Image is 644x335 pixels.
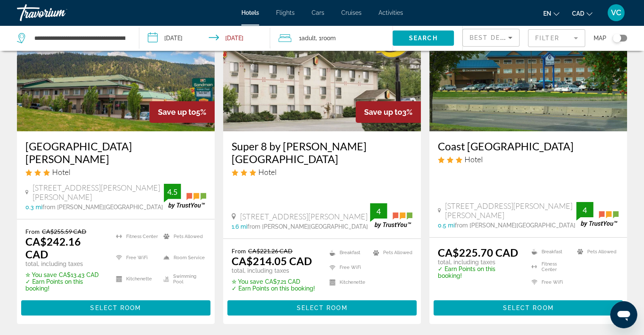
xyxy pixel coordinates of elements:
p: total, including taxes [25,260,105,267]
li: Swimming Pool [159,271,206,288]
a: [GEOGRAPHIC_DATA][PERSON_NAME] [25,140,206,165]
span: From [232,247,246,255]
li: Room Service [159,249,206,266]
span: Search [409,35,438,42]
a: Cars [312,9,324,16]
img: trustyou-badge.svg [164,184,206,209]
button: Select Room [434,300,623,316]
span: [STREET_ADDRESS][PERSON_NAME] [240,212,368,221]
p: ✓ Earn Points on this booking! [232,285,315,292]
span: Map [594,32,606,44]
li: Pets Allowed [573,246,619,257]
span: , 1 [316,32,336,44]
span: Hotel [258,167,276,177]
p: CA$13.43 CAD [25,271,105,278]
button: Check-in date: Oct 2, 2025 Check-out date: Oct 3, 2025 [139,25,270,51]
span: [STREET_ADDRESS][PERSON_NAME][PERSON_NAME] [33,183,164,202]
span: Save up to [158,108,196,116]
a: Select Room [21,302,210,311]
span: 0.3 mi [25,204,42,210]
img: trustyou-badge.svg [370,203,412,228]
a: Super 8 by [PERSON_NAME][GEOGRAPHIC_DATA] [232,140,412,165]
a: Activities [379,9,403,16]
span: Select Room [90,305,141,311]
li: Breakfast [325,247,369,258]
span: Hotel [52,167,70,177]
li: Fitness Center [527,261,573,272]
span: ✮ You save [232,278,263,285]
button: Change currency [572,7,592,19]
span: Save up to [364,108,402,116]
a: Select Room [227,302,417,311]
del: CA$221.26 CAD [248,247,293,255]
p: total, including taxes [438,259,521,266]
span: 1.6 mi [232,223,247,230]
span: Select Room [503,305,553,311]
span: [STREET_ADDRESS][PERSON_NAME][PERSON_NAME] [445,201,576,220]
p: CA$7.21 CAD [232,278,315,285]
li: Pets Allowed [369,247,412,258]
button: Select Room [21,300,210,316]
button: Filter [528,29,585,47]
span: en [543,10,551,17]
span: from [PERSON_NAME][GEOGRAPHIC_DATA] [42,204,163,210]
li: Fitness Center [112,228,159,245]
div: 3% [356,101,421,123]
a: Flights [276,9,295,16]
span: from [PERSON_NAME][GEOGRAPHIC_DATA] [455,222,575,229]
div: 4.5 [164,187,181,197]
span: Hotel [464,155,483,164]
span: Select Room [296,305,347,311]
div: 4 [576,205,593,215]
a: Coast [GEOGRAPHIC_DATA] [438,140,619,152]
li: Free WiFi [527,277,573,288]
button: Change language [543,7,559,19]
iframe: Button to launch messaging window [610,301,637,328]
span: ✮ You save [25,271,57,278]
p: total, including taxes [232,267,315,274]
li: Breakfast [527,246,573,257]
span: 1 [299,32,316,44]
span: Best Deals [470,34,514,41]
img: trustyou-badge.svg [576,202,619,227]
a: Hotels [241,9,259,16]
button: Select Room [227,300,417,316]
span: CAD [572,10,584,17]
div: 3 star Hotel [25,167,206,177]
span: From [25,228,40,235]
a: Cruises [341,9,362,16]
mat-select: Sort by [470,33,512,43]
a: Travorium [17,2,102,24]
li: Kitchenette [325,277,369,288]
li: Kitchenette [112,271,159,288]
span: Room [321,35,336,42]
ins: CA$242.16 CAD [25,235,81,260]
p: ✓ Earn Points on this booking! [25,278,105,292]
span: 0.5 mi [438,222,455,229]
div: 3 star Hotel [232,167,412,177]
li: Free WiFi [325,262,369,273]
div: 4 [370,206,387,216]
span: VC [611,8,621,17]
del: CA$255.59 CAD [42,228,86,235]
ins: CA$214.05 CAD [232,255,312,267]
button: Toggle map [606,34,627,42]
ins: CA$225.70 CAD [438,246,518,259]
li: Pets Allowed [159,228,206,245]
span: Adult [301,35,316,42]
p: ✓ Earn Points on this booking! [438,266,521,279]
button: Search [392,30,454,46]
li: Free WiFi [112,249,159,266]
div: 5% [149,101,215,123]
a: Select Room [434,302,623,311]
span: from [PERSON_NAME][GEOGRAPHIC_DATA] [247,223,368,230]
div: 3 star Hotel [438,155,619,164]
button: User Menu [605,4,627,22]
